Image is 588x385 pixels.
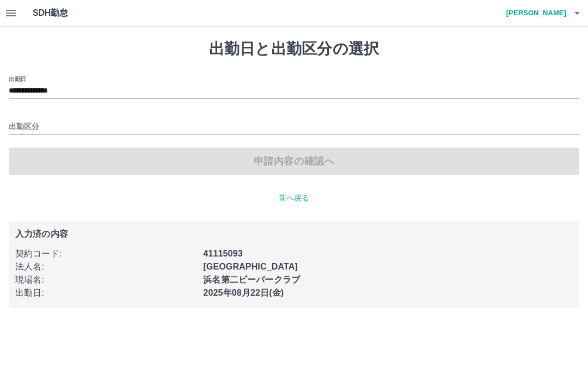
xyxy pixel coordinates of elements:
label: 出勤日 [9,75,26,83]
p: 契約コード : [15,247,197,260]
b: 浜名第二ビーバークラブ [203,275,300,284]
p: 前へ戻る [9,192,579,204]
b: 2025年08月22日(金) [203,288,284,297]
p: 現場名 : [15,273,197,286]
h1: 出勤日と出勤区分の選択 [9,40,579,58]
p: 出勤日 : [15,286,197,300]
b: [GEOGRAPHIC_DATA] [203,262,298,271]
p: 入力済の内容 [15,230,573,239]
b: 41115093 [203,249,242,258]
p: 法人名 : [15,260,197,273]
